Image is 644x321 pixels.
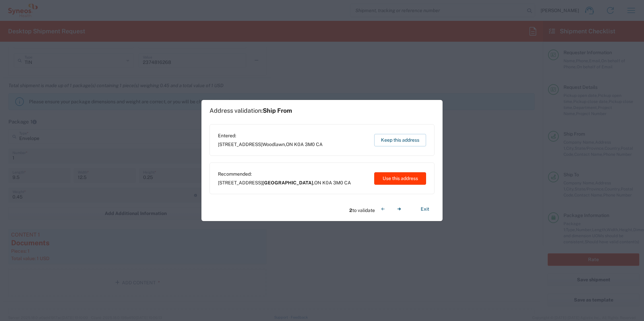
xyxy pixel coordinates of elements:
[322,180,343,185] span: K0A 3M0
[374,172,426,185] button: Use this address
[344,180,351,185] span: CA
[218,141,323,147] span: [STREET_ADDRESS] ,
[314,180,321,185] span: ON
[415,203,434,215] button: Exit
[262,142,285,147] span: Woodlawn
[218,171,351,177] span: Recommended:
[316,142,323,147] span: CA
[218,180,351,186] span: [STREET_ADDRESS] ,
[210,107,292,114] h1: Address validation:
[349,208,352,213] span: 2
[263,107,292,114] span: Ship From
[218,133,323,139] span: Entered:
[374,134,426,146] button: Keep this address
[294,142,315,147] span: K0A 3M0
[349,201,407,217] div: to validate
[262,180,313,185] span: [GEOGRAPHIC_DATA]
[286,142,293,147] span: ON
